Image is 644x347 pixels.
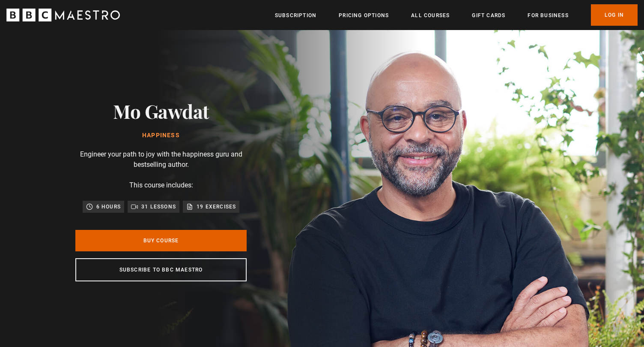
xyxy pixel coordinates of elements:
a: Gift Cards [472,11,505,20]
a: All Courses [411,11,450,20]
p: 6 hours [96,202,121,211]
a: Subscribe to BBC Maestro [75,258,247,281]
a: For business [528,11,568,20]
a: Log In [591,4,638,26]
a: Subscription [275,11,316,20]
a: Pricing Options [339,11,389,20]
h2: Mo Gawdat [113,100,209,122]
a: Buy Course [75,230,247,251]
h1: Happiness [113,132,209,139]
p: 31 lessons [141,202,176,211]
svg: BBC Maestro [6,9,120,21]
p: Engineer your path to joy with the happiness guru and bestselling author. [75,149,247,170]
nav: Primary [275,4,638,26]
p: 19 exercises [197,202,236,211]
p: This course includes: [129,180,193,190]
